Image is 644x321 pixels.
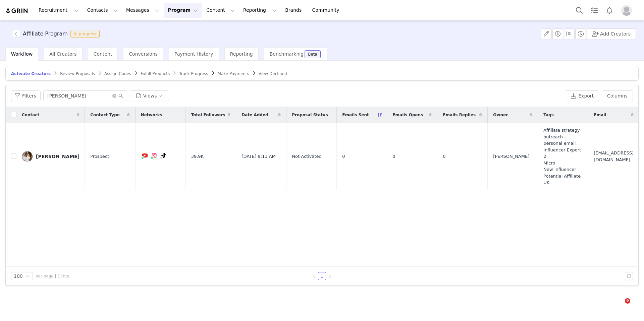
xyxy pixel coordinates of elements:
[572,3,587,18] button: Search
[318,272,326,280] li: 1
[22,112,39,118] span: Contact
[164,3,202,18] button: Program
[543,112,553,118] span: Tags
[11,71,51,76] span: Activate Creators
[241,153,276,160] span: [DATE] 9:11 AM
[621,5,632,16] img: placeholder-profile.jpg
[392,153,395,160] span: 0
[493,153,529,160] span: [PERSON_NAME]
[292,153,321,160] span: Not Activated
[49,51,76,57] span: All Creators
[602,3,617,18] button: Notifications
[625,298,630,304] span: 9
[179,71,208,76] span: Track Progress
[36,273,70,279] span: per page | 1 total
[218,71,249,76] span: Make Payments
[83,3,122,18] button: Contacts
[122,3,163,18] button: Messages
[118,93,123,98] i: icon: search
[11,90,41,101] button: Filters
[308,52,317,56] div: Beta
[326,272,334,280] li: Next Page
[493,112,508,118] span: Owner
[5,8,29,14] img: grin logo
[543,127,583,186] span: Affiliate strategy outreach - personal email Influencer Export 2 Micro New influencer Potential A...
[312,274,316,278] i: icon: left
[141,71,170,76] span: Fulfill Products
[129,51,158,57] span: Conversions
[191,153,204,160] span: 39.9K
[22,151,79,162] a: [PERSON_NAME]
[342,112,369,118] span: Emails Sent
[35,3,83,18] button: Recruitment
[602,90,633,101] button: Columns
[104,71,131,76] span: Assign Codes
[292,112,328,118] span: Proposal Status
[270,51,304,57] span: Benchmarking
[594,112,606,118] span: Email
[141,112,162,118] span: Networks
[241,112,268,118] span: Date Added
[36,154,79,159] div: [PERSON_NAME]
[43,90,127,101] input: Search...
[22,151,33,162] img: fa5ce86f-585d-4d23-8c0a-b5fe734b211b.jpg
[90,112,120,118] span: Contact Type
[310,272,318,280] li: Previous Page
[174,51,213,57] span: Payment History
[308,3,346,18] a: Community
[112,94,116,98] i: icon: close-circle
[70,30,100,38] span: In progress
[90,153,109,160] span: Prospect
[259,71,287,76] span: View Declined
[230,51,253,57] span: Reporting
[281,3,308,18] a: Brands
[191,112,225,118] span: Total Followers
[239,3,281,18] button: Reporting
[60,71,95,76] span: Review Proposals
[26,274,30,279] i: icon: down
[617,5,639,16] button: Profile
[94,51,112,57] span: Content
[152,153,157,158] img: instagram.svg
[611,298,627,314] iframe: Intercom live chat
[443,112,476,118] span: Emails Replies
[11,51,33,57] span: Workflow
[12,30,102,38] span: [object Object]
[14,272,23,280] div: 100
[202,3,239,18] button: Content
[392,112,423,118] span: Emails Opens
[342,153,345,160] span: 0
[594,150,634,163] span: [EMAIL_ADDRESS][DOMAIN_NAME]
[23,30,68,38] h3: Affiliate Program
[443,153,445,160] span: 0
[130,90,169,101] button: Views
[328,274,332,278] i: icon: right
[318,272,326,280] a: 1
[587,3,602,18] a: Tasks
[587,28,636,39] button: Add Creators
[565,90,599,101] button: Export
